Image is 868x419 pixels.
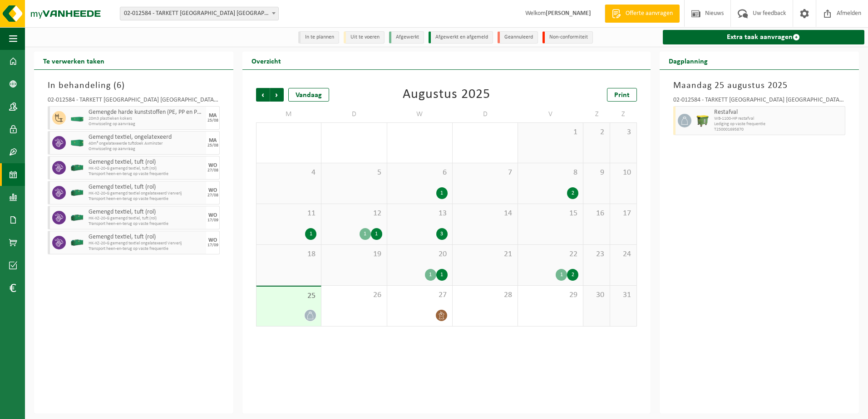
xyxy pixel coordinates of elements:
div: 1 [425,269,436,281]
span: 20 [392,249,448,259]
div: 27/08 [207,168,218,173]
img: HK-XC-20-GN-00 [70,115,84,122]
span: 29 [523,290,578,300]
div: Augustus 2025 [403,88,490,102]
span: 13 [392,209,448,219]
span: 22 [523,249,578,259]
div: 27/08 [207,193,218,198]
img: WB-1100-HPE-GN-50 [696,114,710,127]
span: Offerte aanvragen [623,9,675,18]
span: HK-XZ-20-G gemengd textiel, tuft (rol) [89,166,204,171]
td: M [256,106,321,122]
span: Gemengd textiel, tuft (rol) [89,159,204,166]
span: 2 [588,127,605,137]
img: HK-XC-40-GN-00 [70,140,84,146]
span: 6 [117,81,122,90]
span: 16 [588,209,605,219]
div: 1 [556,269,567,281]
h2: Overzicht [242,52,290,69]
span: 14 [457,209,513,219]
div: 1 [371,228,382,240]
span: 17 [615,209,632,219]
span: 15 [523,209,578,219]
span: T250001695870 [714,127,843,132]
span: Vorige [256,88,270,102]
span: 24 [615,249,632,259]
span: 20m3 plastieken kokers [89,116,204,122]
li: Non-conformiteit [542,31,593,44]
span: 4 [261,168,316,178]
span: 02-012584 - TARKETT DENDERMONDE NV - DENDERMONDE [120,7,279,20]
span: 7 [457,168,513,178]
span: HK-XZ-20-G gemengd textiel, tuft (rol) [89,216,204,221]
td: D [321,106,387,122]
span: Lediging op vaste frequentie [714,122,843,127]
img: HK-XZ-20-GN-00 [70,236,84,249]
span: 40m³ ongelatexeerde tuftdoek Axminster [89,141,204,146]
span: Print [614,92,630,99]
h2: Te verwerken taken [34,52,113,69]
span: 12 [326,209,382,219]
span: Gemengd textiel, tuft (rol) [89,184,204,191]
div: 17/09 [207,243,218,248]
span: Transport heen-en-terug op vaste frequentie [89,171,204,177]
span: 31 [615,290,632,300]
div: 1 [436,269,448,281]
span: 26 [326,290,382,300]
div: 2 [567,187,578,199]
div: 1 [305,228,316,240]
h3: Maandag 25 augustus 2025 [673,79,845,93]
span: HK-XZ-20-G gemengd textiel ongelatexeerd Ververij [89,191,204,196]
span: 10 [615,168,632,178]
div: MA [209,138,217,143]
span: Omwisseling op aanvraag [89,146,204,152]
div: 1 [360,228,371,240]
div: 2 [567,269,578,281]
a: Print [607,88,637,102]
span: Volgende [270,88,284,102]
div: WO [208,188,217,193]
span: WB-1100-HP restafval [714,116,843,122]
td: Z [610,106,637,122]
a: Offerte aanvragen [605,5,680,23]
img: HK-XZ-20-GN-00 [70,211,84,224]
span: 8 [523,168,578,178]
div: 02-012584 - TARKETT [GEOGRAPHIC_DATA] [GEOGRAPHIC_DATA] - [GEOGRAPHIC_DATA] [48,97,220,106]
span: 9 [588,168,605,178]
span: Restafval [714,109,843,116]
div: WO [208,163,217,168]
img: HK-XZ-20-GN-00 [70,161,84,175]
img: HK-XZ-20-GN-00 [70,186,84,200]
div: 3 [436,228,448,240]
li: Afgewerkt en afgemeld [429,31,493,44]
span: HK-XZ-20-G gemengd textiel ongelatexeerd Ververij [89,241,204,246]
span: Gemengde harde kunststoffen (PE, PP en PVC), recycleerbaar (industrieel) [89,109,204,116]
div: Vandaag [288,88,329,102]
span: 27 [392,290,448,300]
span: 23 [588,249,605,259]
span: Transport heen-en-terug op vaste frequentie [89,221,204,227]
span: Gemengd textiel, ongelatexeerd [89,134,204,141]
div: WO [208,213,217,218]
span: 18 [261,249,316,259]
span: 5 [326,168,382,178]
span: 25 [261,291,316,301]
li: Uit te voeren [344,31,385,44]
span: 6 [392,168,448,178]
span: 02-012584 - TARKETT DENDERMONDE NV - DENDERMONDE [120,7,278,20]
div: MA [209,113,217,118]
li: Afgewerkt [389,31,424,44]
div: WO [208,238,217,243]
td: Z [583,106,610,122]
span: 21 [457,249,513,259]
span: Omwisseling op aanvraag [89,122,204,127]
td: V [518,106,583,122]
span: Gemengd textiel, tuft (rol) [89,209,204,216]
h2: Dagplanning [660,52,717,69]
div: 1 [436,187,448,199]
h3: In behandeling ( ) [48,79,220,93]
td: W [387,106,453,122]
span: 28 [457,290,513,300]
li: Geannuleerd [498,31,538,44]
li: In te plannen [298,31,339,44]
